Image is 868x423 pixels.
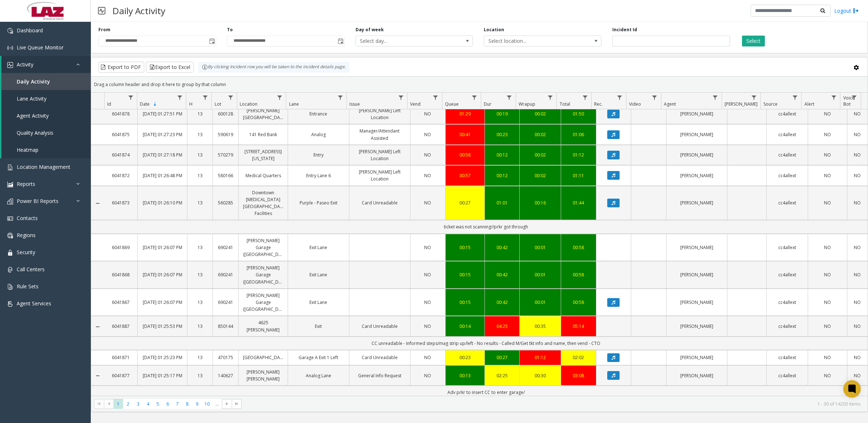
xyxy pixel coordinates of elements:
[812,110,843,117] a: NO
[192,323,208,330] a: 13
[354,168,406,182] a: [PERSON_NAME] Left Location
[829,93,839,102] a: Alert Filter Menu
[415,244,441,251] a: NO
[243,237,283,258] a: [PERSON_NAME] Garage ([GEOGRAPHIC_DATA])
[671,271,723,278] a: [PERSON_NAME]
[671,244,723,251] a: [PERSON_NAME]
[109,372,133,379] a: 6041877
[565,354,592,361] a: 02:02
[292,299,344,306] a: Exit Lane
[771,372,803,379] a: cc4allext
[142,244,182,251] a: [DATE] 01:26:07 PM
[450,151,480,158] a: 00:58
[489,372,515,379] a: 02:25
[812,199,843,206] a: NO
[565,199,592,206] div: 01:44
[98,62,144,73] button: Export to PDF
[1,107,91,124] a: Agent Activity
[524,151,556,158] a: 00:02
[17,112,49,119] span: Agent Activity
[489,199,515,206] div: 01:01
[424,152,431,158] span: NO
[450,299,480,306] a: 00:15
[615,93,625,102] a: Rec. Filter Menu
[192,299,208,306] a: 13
[192,151,208,158] a: 13
[292,372,344,379] a: Analog Lane
[243,264,283,285] a: [PERSON_NAME] Garage ([GEOGRAPHIC_DATA])
[243,189,283,217] a: Downtown [MEDICAL_DATA][GEOGRAPHIC_DATA] Facilities
[217,110,234,117] a: 600128
[217,244,234,251] a: 690241
[17,266,45,273] span: Call Centers
[98,27,110,33] label: From
[292,271,344,278] a: Exit Lane
[565,110,592,117] div: 01:50
[489,244,515,251] a: 00:42
[489,151,515,158] a: 00:12
[565,323,592,330] div: 05:14
[710,93,720,102] a: Agent Filter Menu
[524,172,556,179] div: 00:02
[292,110,344,117] a: Entrance
[7,250,13,256] img: 'icon'
[146,62,194,73] button: Export to Excel
[771,299,803,306] a: cc4allext
[109,299,133,306] a: 6041867
[354,323,406,330] a: Card Unreadable
[415,131,441,138] a: NO
[489,110,515,117] a: 00:19
[7,45,13,51] img: 'icon'
[202,64,208,70] img: infoIcon.svg
[415,199,441,206] a: NO
[142,354,182,361] a: [DATE] 01:25:23 PM
[424,272,431,278] span: NO
[17,146,38,153] span: Heatmap
[415,323,441,330] a: NO
[489,271,515,278] div: 00:42
[450,172,480,179] div: 00:57
[1,73,91,90] a: Daily Activity
[852,151,863,158] a: NO
[292,131,344,138] a: Analog
[853,7,859,15] img: logout
[671,131,723,138] a: [PERSON_NAME]
[354,107,406,121] a: [PERSON_NAME] Left Location
[524,323,556,330] a: 00:35
[217,372,234,379] a: 140627
[192,172,208,179] a: 13
[852,323,863,330] a: NO
[1,90,91,107] a: Lane Activity
[243,292,283,313] a: [PERSON_NAME] Garage ([GEOGRAPHIC_DATA])
[142,372,182,379] a: [DATE] 01:25:17 PM
[292,354,344,361] a: Garage A Exit 1 Left
[292,172,344,179] a: Entry Lane 6
[104,220,868,233] td: ticket was not scanning//prkr got through
[450,354,480,361] div: 00:23
[91,324,104,330] a: Collapse Details
[17,78,50,85] span: Daily Activity
[545,93,555,102] a: Wrapup Filter Menu
[192,244,208,251] a: 13
[109,131,133,138] a: 6041875
[243,319,283,333] a: 4625 [PERSON_NAME]
[109,151,133,158] a: 6041874
[126,93,135,102] a: Id Filter Menu
[450,110,480,117] div: 01:29
[489,172,515,179] a: 00:12
[91,200,104,206] a: Collapse Details
[852,131,863,138] a: NO
[484,36,577,46] span: Select location...
[109,323,133,330] a: 6041887
[7,182,13,187] img: 'icon'
[524,354,556,361] a: 01:12
[524,372,556,379] div: 00:30
[415,172,441,179] a: NO
[771,172,803,179] a: cc4allext
[142,131,182,138] a: [DATE] 01:27:23 PM
[336,36,344,46] span: Toggle popup
[17,249,35,256] span: Security
[852,244,863,251] a: NO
